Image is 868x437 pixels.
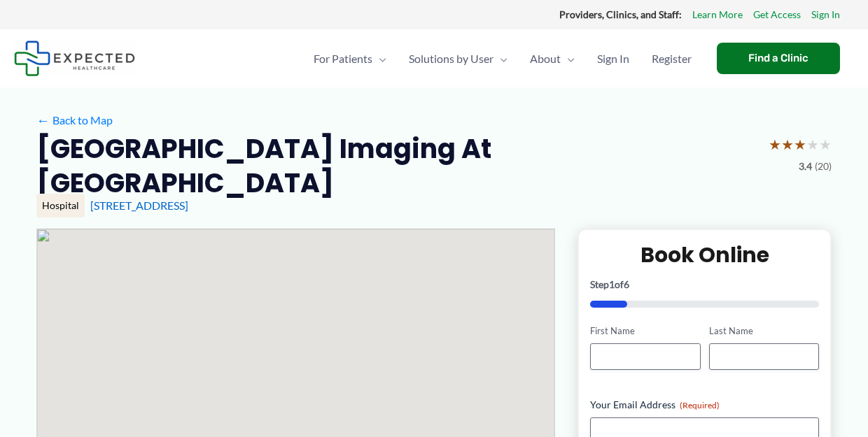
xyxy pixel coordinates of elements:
[769,131,781,157] span: ★
[794,131,806,157] span: ★
[90,199,188,212] a: [STREET_ADDRESS]
[302,34,398,83] a: For PatientsMenu Toggle
[314,34,372,83] span: For Patients
[609,278,615,290] span: 1
[586,34,640,83] a: Sign In
[811,6,840,24] a: Sign In
[640,34,703,83] a: Register
[519,34,586,83] a: AboutMenu Toggle
[815,157,832,175] span: (20)
[590,398,819,412] label: Your Email Address
[680,400,720,410] span: (Required)
[559,8,682,20] strong: Providers, Clinics, and Staff:
[561,34,575,83] span: Menu Toggle
[652,34,692,83] span: Register
[799,157,812,175] span: 3.4
[709,324,819,338] label: Last Name
[372,34,386,83] span: Menu Toggle
[36,110,113,131] a: ←Back to Map
[493,34,507,83] span: Menu Toggle
[717,43,840,74] a: Find a Clinic
[36,113,50,127] span: ←
[597,34,629,83] span: Sign In
[692,6,743,24] a: Learn More
[36,194,85,217] div: Hospital
[409,34,493,83] span: Solutions by User
[819,131,832,157] span: ★
[36,131,757,201] h2: [GEOGRAPHIC_DATA] Imaging at [GEOGRAPHIC_DATA]
[753,6,801,24] a: Get Access
[781,131,794,157] span: ★
[624,278,629,290] span: 6
[806,131,819,157] span: ★
[590,280,819,289] p: Step of
[398,34,519,83] a: Solutions by UserMenu Toggle
[590,241,819,268] h2: Book Online
[14,41,135,76] img: Expected Healthcare Logo - side, dark font, small
[590,324,700,338] label: First Name
[302,34,703,83] nav: Primary Site Navigation
[530,34,561,83] span: About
